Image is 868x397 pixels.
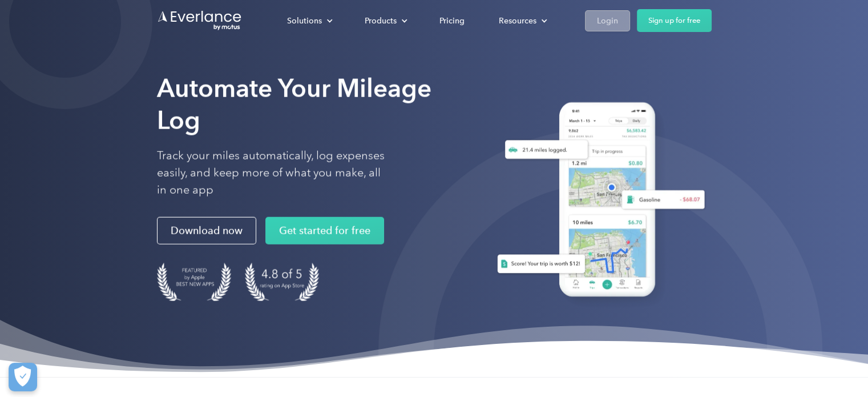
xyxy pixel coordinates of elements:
[499,14,536,28] div: Resources
[439,14,465,28] div: Pricing
[585,10,630,31] a: Login
[245,263,319,301] img: 4.9 out of 5 stars on the app store
[276,11,342,31] div: Solutions
[157,147,385,199] p: Track your miles automatically, log expenses easily, and keep more of what you make, all in one app
[428,11,476,31] a: Pricing
[483,94,712,310] img: Everlance, mileage tracker app, expense tracking app
[157,217,256,244] a: Download now
[637,9,712,32] a: Sign up for free
[157,10,243,31] a: Go to homepage
[365,14,397,28] div: Products
[157,73,431,135] strong: Automate Your Mileage Log
[597,14,618,28] div: Login
[287,14,322,28] div: Solutions
[265,217,384,244] a: Get started for free
[157,263,231,301] img: Badge for Featured by Apple Best New Apps
[9,363,37,391] button: Cookies Settings
[353,11,417,31] div: Products
[487,11,556,31] div: Resources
